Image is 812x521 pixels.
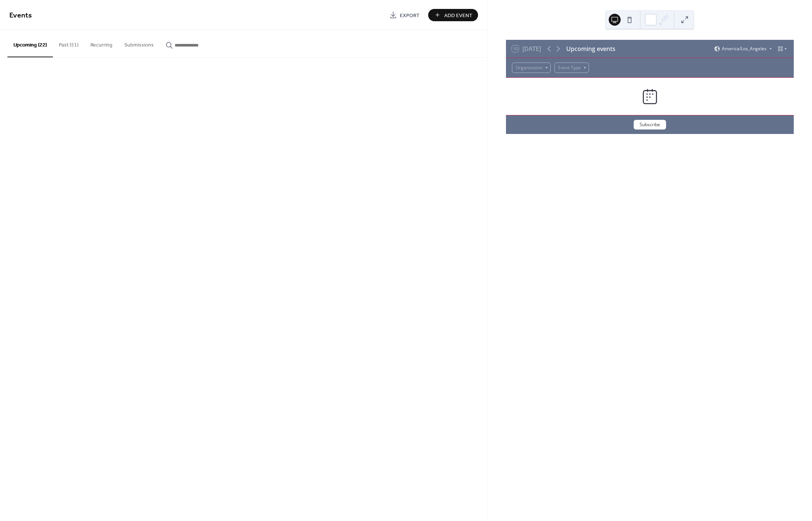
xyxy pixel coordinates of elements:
[53,30,85,57] button: Past (51)
[722,47,767,51] span: America/Los_Angeles
[7,30,53,57] button: Upcoming (22)
[400,12,420,19] span: Export
[634,120,666,130] button: Subscribe
[384,9,425,21] a: Export
[118,30,160,57] button: Submissions
[566,44,615,53] div: Upcoming events
[428,9,478,21] button: Add Event
[9,8,32,23] span: Events
[85,30,118,57] button: Recurring
[444,12,472,19] span: Add Event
